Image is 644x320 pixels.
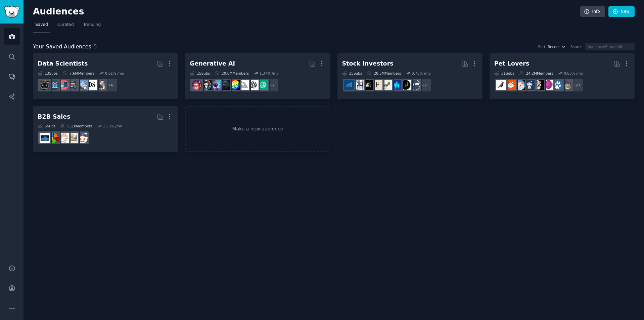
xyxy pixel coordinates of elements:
img: B2BSales [49,133,59,143]
div: Pet Lovers [494,59,530,68]
img: ChatGPT [258,80,268,90]
div: 24.2M Members [519,71,553,76]
img: aiArt [201,80,212,90]
div: 0.83 % /mo [564,71,583,76]
img: dataengineering [68,80,78,90]
img: weirddalle [220,80,230,90]
div: + 7 [417,78,431,92]
img: finance [372,80,382,90]
a: Generative AI15Subs20.0MMembers1.37% /mo+7ChatGPTOpenAImidjourneyGPT3weirddalleStableDiffusionaiA... [185,53,330,99]
img: StockMarket [391,80,401,90]
img: MachineLearning [96,80,106,90]
span: Curated [57,22,74,28]
img: OpenAI [248,80,259,90]
img: data [40,80,50,90]
div: 15 Sub s [190,71,210,76]
img: Daytrading [400,80,411,90]
img: stocks [410,80,420,90]
img: midjourney [239,80,249,90]
div: 1.37 % /mo [260,71,279,76]
a: Saved [33,19,50,33]
img: FinancialCareers [363,80,373,90]
div: 15 Sub s [342,71,362,76]
img: b2b_sales [58,133,69,143]
img: dogs [552,80,563,90]
img: BeardedDragons [505,80,516,90]
a: New [608,6,635,17]
a: Curated [55,19,76,33]
div: + 7 [265,78,279,92]
input: Audience/Subreddit [585,43,635,50]
img: B_2_B_Selling_Tips [40,133,50,143]
img: GummySearch logo [4,6,19,18]
div: Stock Investors [342,59,394,68]
a: Pet Lovers31Subs24.2MMembers0.83% /mo+23catsdogsAquariumsparrotsdogswithjobsRATSBeardedDragonsbir... [490,53,635,99]
div: + 6 [103,78,118,92]
img: birding [496,80,506,90]
img: salestechniques [68,133,78,143]
div: + 23 [569,78,584,92]
span: 5 [94,43,97,50]
span: Your Saved Audiences [33,43,91,51]
img: sales [77,133,88,143]
a: Data Scientists13Subs7.6MMembers0.61% /mo+6MachineLearningdatasciencestatisticsdataengineeringdat... [33,53,178,99]
img: StableDiffusion [211,80,221,90]
div: 20.0M Members [215,71,249,76]
div: B2B Sales [38,113,71,121]
div: 13 Sub s [38,71,58,76]
a: B2B Sales5Subs551kMembers1.50% /mosalessalestechniquesb2b_salesB2BSalesB_2_B_Selling_Tips [33,106,178,152]
img: datasets [58,80,69,90]
span: Trending [83,22,101,28]
img: options [353,80,364,90]
img: Aquariums [543,80,553,90]
div: 31 Sub s [494,71,514,76]
div: 28.5M Members [367,71,401,76]
img: dividends [344,80,354,90]
div: Data Scientists [38,59,88,68]
div: 1.50 % /mo [103,124,122,128]
div: Sort [538,44,546,49]
div: Generative AI [190,59,235,68]
button: Recent [548,44,566,49]
div: 5 Sub s [38,124,55,128]
div: 0.61 % /mo [105,71,124,76]
img: datascience [87,80,97,90]
img: analytics [49,80,59,90]
img: investing [381,80,392,90]
div: 7.6M Members [62,71,94,76]
img: statistics [77,80,88,90]
div: 0.73 % /mo [412,71,431,76]
img: dalle2 [192,80,202,90]
a: Trending [81,19,103,33]
span: Saved [35,22,48,28]
a: Info [580,6,605,17]
a: Stock Investors15Subs28.5MMembers0.73% /mo+7stocksDaytradingStockMarketinvestingfinanceFinancialC... [337,53,482,99]
img: cats [562,80,572,90]
span: Recent [548,44,560,49]
h2: Audiences [33,6,580,17]
a: Make a new audience [185,106,330,152]
img: parrots [534,80,544,90]
div: 551k Members [60,124,92,128]
img: GPT3 [229,80,240,90]
img: RATS [515,80,525,90]
img: dogswithjobs [524,80,535,90]
div: Search [570,44,583,49]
